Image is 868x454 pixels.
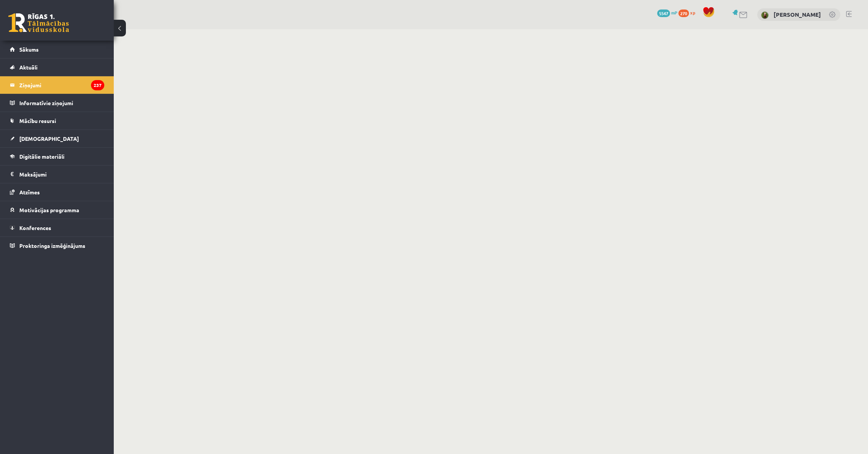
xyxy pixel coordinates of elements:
[671,9,677,16] span: mP
[19,224,51,231] span: Konferences
[10,166,104,183] a: Maksājumi
[761,11,769,19] img: Lauris Daniels Jakovļevs
[10,58,104,76] a: Aktuāli
[10,148,104,165] a: Digitālie materiāli
[19,189,40,195] span: Atzīmes
[657,9,677,16] a: 5547 mP
[19,153,64,160] span: Digitālie materiāli
[19,135,79,142] span: [DEMOGRAPHIC_DATA]
[8,13,69,32] a: Rīgas 1. Tālmācības vidusskola
[10,94,104,112] a: Informatīvie ziņojumi
[10,201,104,219] a: Motivācijas programma
[19,166,104,183] legend: Maksājumi
[10,130,104,147] a: [DEMOGRAPHIC_DATA]
[10,183,104,201] a: Atzīmes
[19,242,85,249] span: Proktoringa izmēģinājums
[690,9,695,16] span: xp
[19,94,104,112] legend: Informatīvie ziņojumi
[19,207,79,213] span: Motivācijas programma
[10,76,104,94] a: Ziņojumi237
[19,117,56,124] span: Mācību resursi
[10,112,104,129] a: Mācību resursi
[657,9,670,17] span: 5547
[10,41,104,58] a: Sākums
[10,219,104,236] a: Konferences
[678,9,699,16] a: 270 xp
[678,9,689,17] span: 270
[19,76,104,94] legend: Ziņojumi
[91,80,104,90] i: 237
[19,64,38,71] span: Aktuāli
[774,11,821,18] a: [PERSON_NAME]
[19,46,39,53] span: Sākums
[10,237,104,254] a: Proktoringa izmēģinājums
